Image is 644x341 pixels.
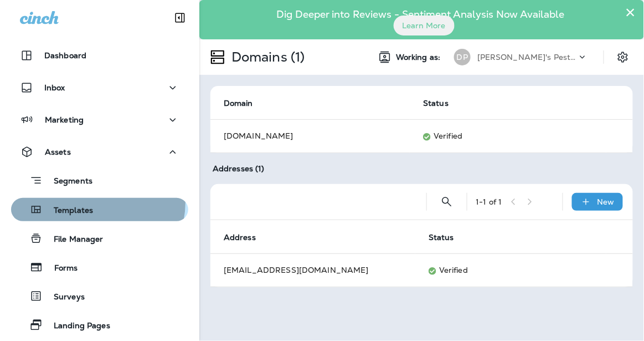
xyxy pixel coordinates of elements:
button: Settings [613,47,633,67]
div: DP [454,49,471,65]
div: 1 - 1 of 1 [476,197,502,206]
p: Dashboard [44,51,86,60]
button: Forms [11,256,188,279]
td: Verified [415,253,606,287]
button: Templates [11,198,188,221]
p: New [597,197,615,206]
td: [EMAIL_ADDRESS][DOMAIN_NAME] [210,253,415,287]
p: [PERSON_NAME]'s Pest Control [477,53,577,62]
p: Dig Deeper into Reviews - Sentiment Analysis Now Available [244,13,597,16]
span: Status [429,233,454,242]
p: File Manager [43,235,104,245]
button: Inbox [11,77,188,99]
button: Collapse Sidebar [164,7,195,29]
span: Status [423,98,463,108]
td: Verified [410,119,606,152]
span: Status [423,99,449,108]
p: Segments [43,176,92,187]
span: Domain [224,99,253,108]
p: Templates [43,206,93,216]
p: Marketing [45,115,84,124]
p: Domains (1) [227,49,305,65]
td: [DOMAIN_NAME] [210,119,410,152]
button: Learn More [394,16,455,35]
p: Landing Pages [43,321,110,332]
span: Working as: [396,53,443,62]
p: Assets [45,147,71,156]
p: Inbox [44,83,65,92]
button: Close [625,3,636,21]
button: Segments [11,169,188,192]
button: Assets [11,141,188,163]
button: Search Addresses [436,191,458,213]
button: Marketing [11,109,188,131]
button: Dashboard [11,44,188,67]
span: Address [224,233,256,242]
button: File Manager [11,227,188,250]
span: Addresses (1) [213,164,265,174]
p: Surveys [43,292,85,303]
button: Landing Pages [11,313,188,337]
span: Domain [224,98,267,108]
span: Status [429,232,468,242]
button: Surveys [11,284,188,308]
p: Forms [43,263,78,274]
span: Address [224,232,270,242]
